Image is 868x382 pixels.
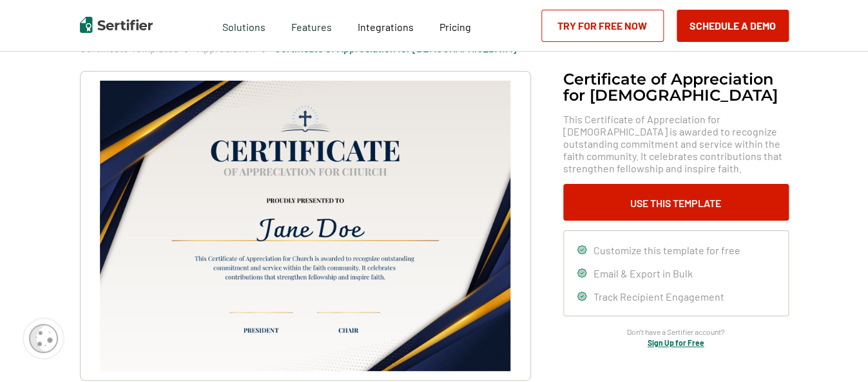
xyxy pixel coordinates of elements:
span: Pricing [439,21,471,33]
iframe: Chat Widget [804,320,868,382]
span: Don’t have a Sertifier account? [627,326,725,338]
img: Cookie Popup Icon [29,324,58,353]
a: Pricing [439,17,471,34]
a: Integrations [358,17,414,34]
h1: Certificate of Appreciation for [DEMOGRAPHIC_DATA]​ [563,71,789,103]
span: Customize this template for free [593,244,740,256]
a: Try for Free Now [541,10,664,42]
span: Solutions [222,17,265,34]
button: Use This Template [563,184,789,221]
span: Features [291,17,332,34]
button: Schedule a Demo [677,10,789,42]
span: Track Recipient Engagement [593,290,724,303]
span: Email & Export in Bulk [593,267,693,279]
img: Certificate of Appreciation for Church​ [100,81,510,371]
span: This Certificate of Appreciation for [DEMOGRAPHIC_DATA] is awarded to recognize outstanding commi... [563,113,789,174]
span: Integrations [358,21,414,33]
a: Sign Up for Free [648,338,704,347]
img: Sertifier | Digital Credentialing Platform [80,17,153,33]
